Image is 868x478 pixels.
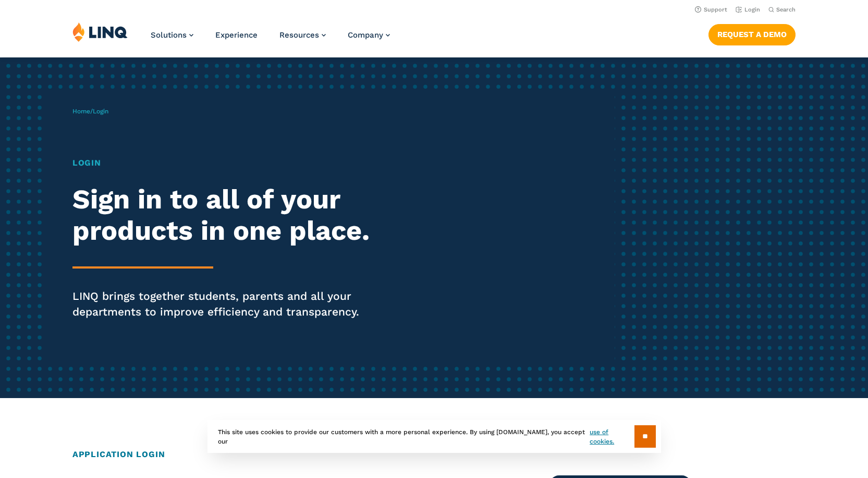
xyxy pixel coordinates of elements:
[279,30,319,40] span: Resources
[72,22,128,42] img: LINQ | K‑12 Software
[708,24,796,45] a: Request a Demo
[72,108,90,115] a: Home
[151,30,193,40] a: Solutions
[215,30,258,40] a: Experience
[93,108,108,115] span: Login
[768,6,796,14] button: Open Search Bar
[695,6,727,13] a: Support
[151,30,187,40] span: Solutions
[348,30,383,40] span: Company
[348,30,390,40] a: Company
[279,30,326,40] a: Resources
[151,22,390,56] nav: Primary Navigation
[708,22,796,45] nav: Button Navigation
[207,420,661,453] div: This site uses cookies to provide our customers with a more personal experience. By using [DOMAIN...
[736,6,760,13] a: Login
[72,184,407,247] h2: Sign in to all of your products in one place.
[72,108,108,115] span: /
[72,288,407,320] p: LINQ brings together students, parents and all your departments to improve efficiency and transpa...
[590,427,634,446] a: use of cookies.
[72,157,407,169] h1: Login
[776,6,796,13] span: Search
